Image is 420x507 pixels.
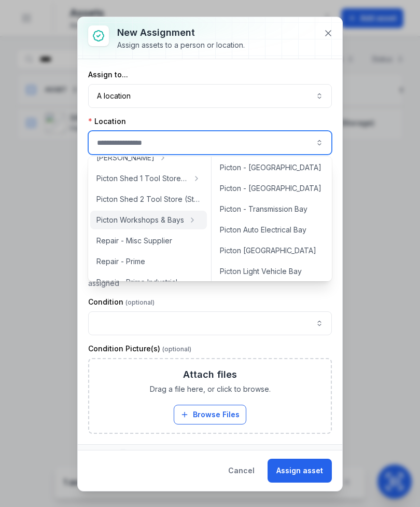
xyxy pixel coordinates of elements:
[118,449,129,461] div: 1
[117,25,245,40] h3: New assignment
[96,215,184,225] span: Picton Workshops & Bays
[268,459,332,483] button: Assign asset
[96,194,201,204] span: Picton Shed 2 Tool Store (Storage)
[88,449,129,461] span: Assets
[96,256,145,267] span: Repair - Prime
[88,116,126,127] label: Location
[220,204,307,214] span: Picton - Transmission Bay
[174,405,246,424] button: Browse Files
[88,70,128,80] label: Assign to...
[88,344,191,354] label: Condition Picture(s)
[88,297,155,307] label: Condition
[220,245,316,256] span: Picton [GEOGRAPHIC_DATA]
[96,236,172,246] span: Repair - Misc Supplier
[96,277,177,287] span: Repair - Prime Industrial
[220,162,321,173] span: Picton - [GEOGRAPHIC_DATA]
[150,384,271,394] span: Drag a file here, or click to browse.
[88,84,332,108] button: A location
[219,459,263,483] button: Cancel
[78,445,342,465] button: Assets1
[183,367,237,382] h3: Attach files
[220,266,302,277] span: Picton Light Vehicle Bay
[96,173,188,184] span: Picton Shed 1 Tool Store (Storage)
[117,40,245,50] div: Assign assets to a person or location.
[96,153,155,163] span: [PERSON_NAME]
[220,225,306,235] span: Picton Auto Electrical Bay
[220,183,321,194] span: Picton - [GEOGRAPHIC_DATA]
